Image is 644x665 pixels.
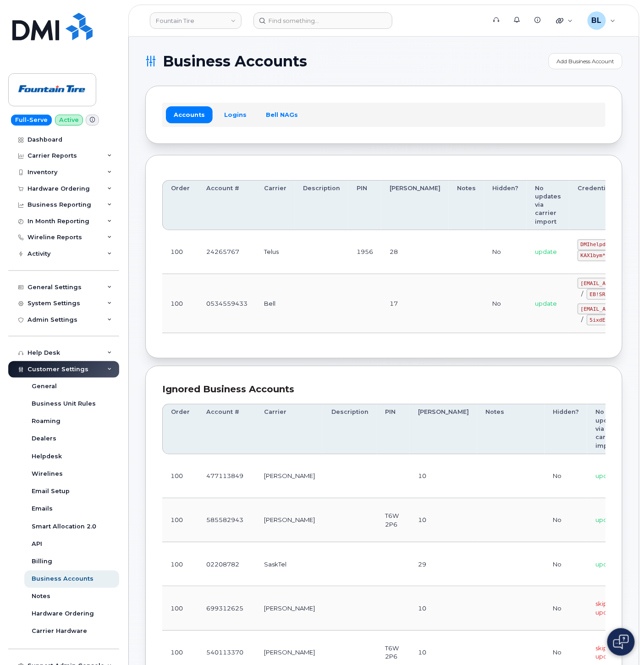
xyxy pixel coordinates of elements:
td: [PERSON_NAME] [256,586,323,630]
span: update [595,472,617,479]
div: Ignored Business Accounts [162,383,605,396]
code: 5ixdEOw6!y [587,314,624,325]
td: SaskTel [256,542,323,586]
td: 10 [410,498,477,542]
th: Order [162,404,198,454]
th: No updates via carrier import [587,404,630,454]
span: update [595,516,617,523]
span: update [535,300,557,307]
th: [PERSON_NAME] [381,180,449,230]
th: Order [162,180,198,230]
img: Open chat [613,635,629,649]
code: DMIhelpdesk [578,239,618,250]
span: Business Accounts [163,55,307,68]
td: 02208782 [198,542,256,586]
span: / [581,290,583,297]
span: skip updates [595,600,620,616]
td: 24265767 [198,230,256,274]
th: Carrier [256,404,323,454]
td: 28 [381,230,449,274]
th: [PERSON_NAME] [410,404,477,454]
td: 0534559433 [198,274,256,333]
th: Description [323,404,377,454]
th: Description [295,180,348,230]
a: Bell NAGs [258,106,306,123]
span: skip updates [595,644,620,660]
a: Add Business Account [549,53,622,69]
th: Account # [198,180,256,230]
td: 699312625 [198,586,256,630]
td: [PERSON_NAME] [256,498,323,542]
td: 100 [162,274,198,333]
td: No [545,454,587,498]
td: 100 [162,498,198,542]
td: 29 [410,542,477,586]
th: Hidden? [484,180,527,230]
td: T6W 2P6 [377,498,410,542]
th: Notes [449,180,484,230]
td: Telus [256,230,295,274]
th: Notes [477,404,545,454]
td: No [484,230,527,274]
code: KAX1bym*nam!dtn7vxz [578,250,643,261]
th: PIN [348,180,381,230]
td: 1956 [348,230,381,274]
span: update [595,561,617,568]
td: 10 [410,586,477,630]
span: / [581,316,583,323]
td: 585582943 [198,498,256,542]
a: Logins [216,106,254,123]
td: 100 [162,586,198,630]
td: No [545,498,587,542]
td: No [484,274,527,333]
th: No updates via carrier import [527,180,569,230]
td: 100 [162,230,198,274]
td: 100 [162,454,198,498]
th: PIN [377,404,410,454]
td: 100 [162,542,198,586]
td: 10 [410,454,477,498]
td: 477113849 [198,454,256,498]
td: No [545,586,587,630]
th: Hidden? [545,404,587,454]
td: No [545,542,587,586]
td: Bell [256,274,295,333]
td: 17 [381,274,449,333]
td: [PERSON_NAME] [256,454,323,498]
a: Accounts [166,106,213,123]
th: Carrier [256,180,295,230]
code: EB!SR142Y5rm [587,289,630,300]
th: Account # [198,404,256,454]
span: update [535,248,557,255]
